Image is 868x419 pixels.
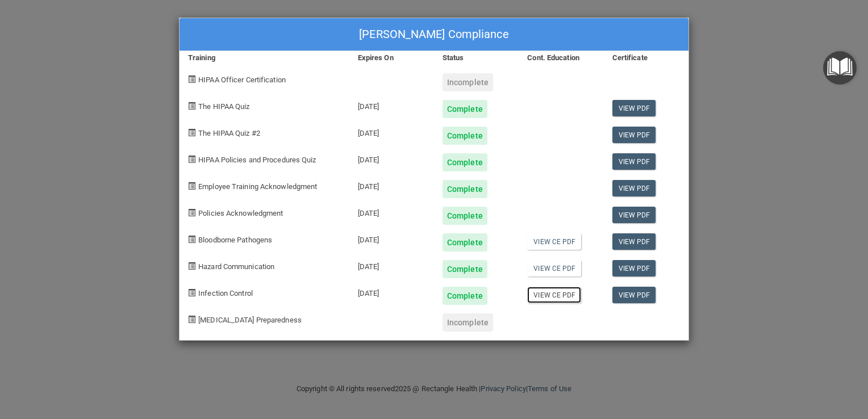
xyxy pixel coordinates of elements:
div: [DATE] [349,278,434,305]
div: Complete [443,127,487,145]
span: HIPAA Officer Certification [198,76,286,84]
div: Complete [443,260,487,278]
div: [DATE] [349,252,434,278]
a: View PDF [612,260,656,276]
div: Training [180,51,349,65]
span: Infection Control [198,289,253,298]
a: View PDF [612,100,656,116]
div: Expires On [349,51,434,65]
div: Complete [443,207,487,225]
div: Complete [443,180,487,198]
a: View CE PDF [527,287,581,303]
div: [DATE] [349,145,434,171]
a: View PDF [612,127,656,143]
span: The HIPAA Quiz #2 [198,129,260,137]
a: View PDF [612,207,656,223]
div: [DATE] [349,91,434,118]
span: The HIPAA Quiz [198,102,249,111]
div: Complete [443,153,487,171]
div: [DATE] [349,118,434,145]
a: View CE PDF [527,233,581,250]
button: Open Resource Center [823,51,857,85]
span: Bloodborne Pathogens [198,236,272,244]
div: [PERSON_NAME] Compliance [180,18,688,51]
a: View PDF [612,153,656,170]
span: Hazard Communication [198,262,274,271]
div: Incomplete [443,73,493,91]
span: [MEDICAL_DATA] Preparedness [198,316,302,324]
div: Incomplete [443,313,493,332]
span: Policies Acknowledgment [198,209,283,217]
a: View PDF [612,287,656,303]
div: Status [434,51,519,65]
div: [DATE] [349,171,434,198]
a: View PDF [612,233,656,250]
div: [DATE] [349,225,434,252]
div: Cont. Education [519,51,603,65]
span: Employee Training Acknowledgment [198,182,317,191]
span: HIPAA Policies and Procedures Quiz [198,156,316,164]
div: Certificate [604,51,688,65]
a: View CE PDF [527,260,581,276]
div: Complete [443,287,487,305]
div: Complete [443,100,487,118]
div: [DATE] [349,198,434,225]
a: View PDF [612,180,656,196]
div: Complete [443,233,487,252]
